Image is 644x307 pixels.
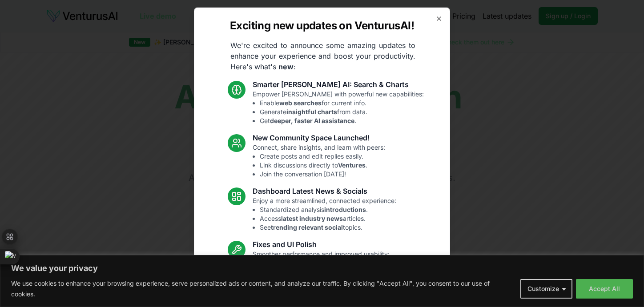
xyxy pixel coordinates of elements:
li: Get . [260,116,424,125]
h3: New Community Space Launched! [253,132,385,143]
li: Fixed mobile chat & sidebar glitches. [260,267,398,276]
p: Smoother performance and improved usability: [253,249,398,285]
strong: latest industry news [281,214,343,222]
strong: Ventures [338,161,366,168]
li: Join the conversation [DATE]! [260,169,385,178]
strong: new [278,62,294,71]
h2: Exciting new updates on VenturusAI! [230,18,414,32]
p: Connect, share insights, and learn with peers: [253,143,385,178]
li: Access articles. [260,214,396,223]
h3: Fixes and UI Polish [253,239,398,249]
li: Enhanced overall UI consistency. [260,276,398,285]
li: Create posts and edit replies easily. [260,152,385,160]
li: Enable for current info. [260,98,424,107]
strong: introductions [324,205,366,213]
strong: insightful charts [286,108,337,115]
strong: trending relevant social [271,223,343,231]
h3: Dashboard Latest News & Socials [253,185,396,196]
li: Standardized analysis . [260,205,396,214]
p: We're excited to announce some amazing updates to enhance your experience and boost your producti... [223,40,423,72]
li: Resolved [PERSON_NAME] chart loading issue. [260,258,398,267]
li: Link discussions directly to . [260,160,385,169]
li: See topics. [260,223,396,231]
li: Generate from data. [260,107,424,116]
strong: deeper, faster AI assistance [270,116,354,124]
h3: Smarter [PERSON_NAME] AI: Search & Charts [253,79,424,89]
p: Enjoy a more streamlined, connected experience: [253,196,396,231]
strong: web searches [279,99,322,106]
p: Empower [PERSON_NAME] with powerful new capabilities: [253,89,424,125]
